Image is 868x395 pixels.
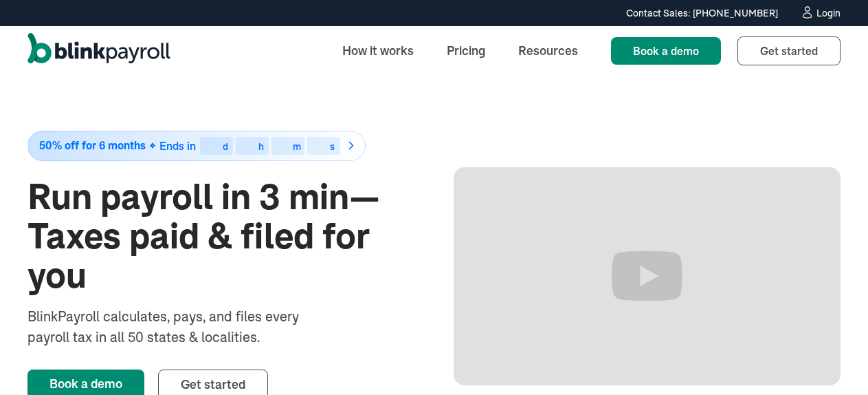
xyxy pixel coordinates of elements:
div: s [330,142,335,151]
div: BlinkPayroll calculates, pays, and files every payroll tax in all 50 states & localities. [27,306,335,348]
div: d [223,142,228,151]
a: Login [800,6,841,21]
a: Book a demo [611,37,721,65]
span: Ends in [159,139,196,153]
span: Book a demo [633,44,699,58]
a: Resources [507,36,589,65]
div: Contact Sales: [PHONE_NUMBER] [626,6,778,21]
div: m [293,142,301,151]
div: Login [816,8,841,18]
h1: Run payroll in 3 min—Taxes paid & filed for you [27,178,415,296]
a: Pricing [436,36,496,65]
span: Get started [760,44,818,58]
a: home [27,33,170,69]
a: Get started [737,36,841,65]
span: 50% off for 6 months [39,140,146,151]
a: How it works [331,36,425,65]
a: 50% off for 6 monthsEnds indhms [27,131,415,161]
iframe: Run Payroll in 3 min with BlinkPayroll [454,167,841,385]
div: h [258,142,264,151]
span: Get started [181,376,245,392]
